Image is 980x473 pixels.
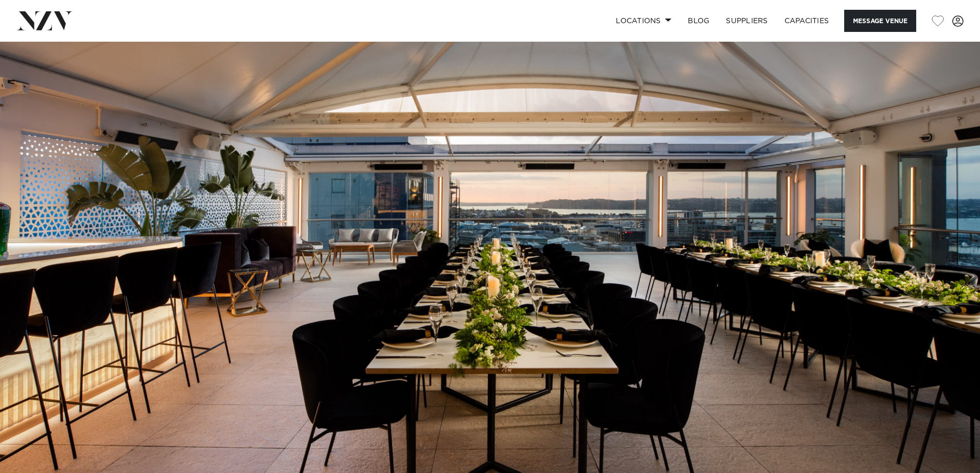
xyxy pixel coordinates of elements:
img: nzv-logo.png [16,11,73,30]
button: Message Venue [844,10,916,32]
a: Capacities [776,10,838,32]
a: SUPPLIERS [718,10,776,32]
a: Locations [608,10,680,32]
a: BLOG [680,10,718,32]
